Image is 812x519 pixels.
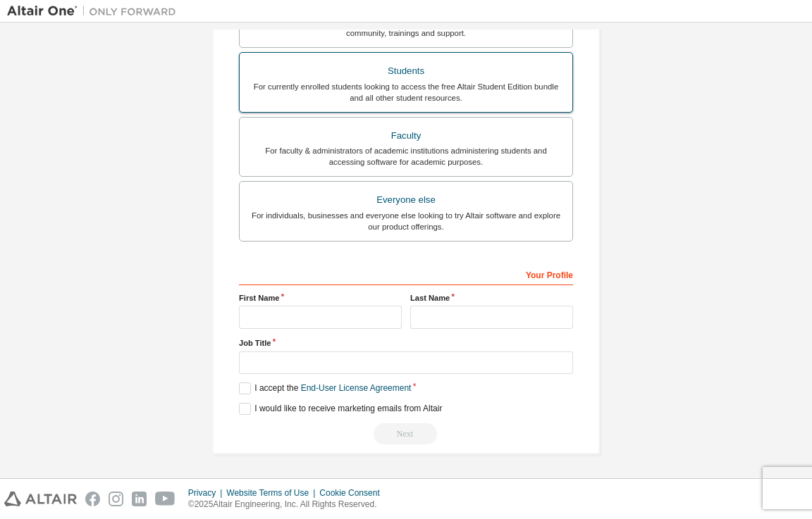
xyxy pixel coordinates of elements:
div: Faculty [248,126,564,146]
div: Your Profile [239,263,573,285]
div: Website Terms of Use [226,487,319,499]
div: For individuals, businesses and everyone else looking to try Altair software and explore our prod... [248,210,564,232]
div: Privacy [188,487,226,499]
div: Cookie Consent [319,487,388,499]
img: altair_logo.svg [4,492,77,506]
img: Altair One [7,4,183,18]
div: For currently enrolled students looking to access the free Altair Student Edition bundle and all ... [248,81,564,104]
label: I accept the [239,382,411,394]
div: Everyone else [248,190,564,210]
label: First Name [239,292,402,304]
div: Students [248,61,564,81]
img: youtube.svg [155,492,176,506]
label: Job Title [239,337,573,349]
img: linkedin.svg [132,492,147,506]
img: facebook.svg [85,492,100,506]
p: © 2025 Altair Engineering, Inc. All Rights Reserved. [188,499,388,511]
a: End-User License Agreement [301,383,412,393]
label: I would like to receive marketing emails from Altair [239,403,442,415]
div: Read and acccept EULA to continue [239,423,573,444]
label: Last Name [410,292,573,304]
img: instagram.svg [109,492,123,506]
div: For faculty & administrators of academic institutions administering students and accessing softwa... [248,145,564,168]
